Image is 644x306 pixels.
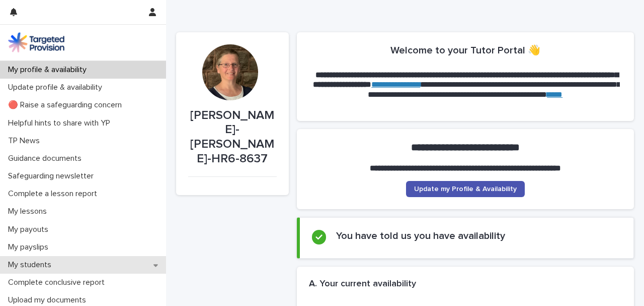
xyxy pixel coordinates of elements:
[4,242,56,252] p: My payslips
[4,278,113,287] p: Complete conclusive report
[336,230,505,242] h2: You have told us you have availability
[406,181,525,197] a: Update my Profile & Availability
[4,65,95,75] p: My profile & availability
[4,189,105,199] p: Complete a lesson report
[4,225,56,234] p: My payouts
[8,32,64,52] img: M5nRWzHhSzIhMunXDL62
[390,44,540,56] h2: Welcome to your Tutor Portal 👋
[4,207,55,216] p: My lessons
[4,100,130,110] p: 🔴 Raise a safeguarding concern
[4,118,118,128] p: Helpful hints to share with YP
[4,83,110,92] p: Update profile & availability
[4,136,48,146] p: TP News
[188,108,277,166] p: [PERSON_NAME]-[PERSON_NAME]-HR6-8637
[4,295,94,305] p: Upload my documents
[309,279,416,290] h2: A. Your current availability
[4,260,59,270] p: My students
[4,154,90,163] p: Guidance documents
[4,171,102,181] p: Safeguarding newsletter
[414,186,517,193] span: Update my Profile & Availability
